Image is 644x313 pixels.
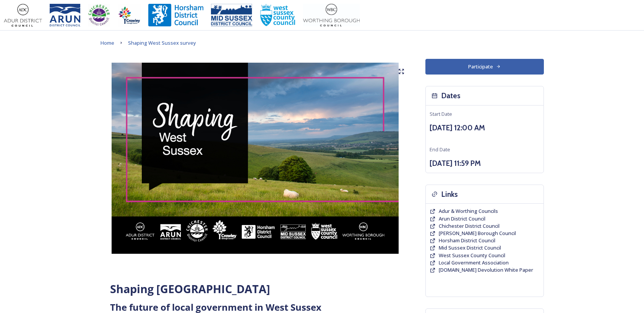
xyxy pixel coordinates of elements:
img: Worthing_Adur%20%281%29.jpg [303,4,360,27]
a: Horsham District Council [439,237,495,244]
span: Arun District Council [439,215,485,222]
a: Local Government Association [439,259,509,266]
a: Arun District Council [439,215,485,222]
a: [PERSON_NAME] Borough Council [439,230,516,237]
span: Chichester District Council [439,222,500,229]
img: 150ppimsdc%20logo%20blue.png [211,4,252,27]
a: [DOMAIN_NAME] Devolution White Paper [439,266,533,274]
a: Shaping West Sussex survey [128,38,196,47]
a: West Sussex County Council [439,252,505,259]
h3: Dates [441,90,461,101]
a: Mid Sussex District Council [439,244,501,251]
img: Adur%20logo%20%281%29.jpeg [4,4,42,27]
img: CDC%20Logo%20-%20you%20may%20have%20a%20better%20version.jpg [88,4,110,27]
h3: [DATE] 12:00 AM [430,122,540,133]
span: Horsham District Council [439,237,495,244]
span: Home [101,39,114,46]
h3: Links [441,189,458,200]
span: West Sussex County Council [439,252,505,259]
span: End Date [430,146,450,153]
span: [DOMAIN_NAME] Devolution White Paper [439,266,533,273]
span: Mid Sussex District Council [439,244,501,251]
span: Shaping West Sussex survey [128,39,196,46]
h3: [DATE] 11:59 PM [430,158,540,169]
a: Chichester District Council [439,222,500,230]
span: [PERSON_NAME] Borough Council [439,230,516,237]
a: Adur & Worthing Councils [439,208,498,215]
img: Arun%20District%20Council%20logo%20blue%20CMYK.jpg [50,4,80,27]
span: Start Date [430,110,452,117]
span: Adur & Worthing Councils [439,208,498,214]
img: WSCCPos-Spot-25mm.jpg [260,4,296,27]
img: Horsham%20DC%20Logo.jpg [148,4,203,27]
img: Crawley%20BC%20logo.jpg [118,4,141,27]
strong: Shaping [GEOGRAPHIC_DATA] [110,281,270,296]
button: Participate [425,59,544,75]
a: Home [101,38,114,47]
